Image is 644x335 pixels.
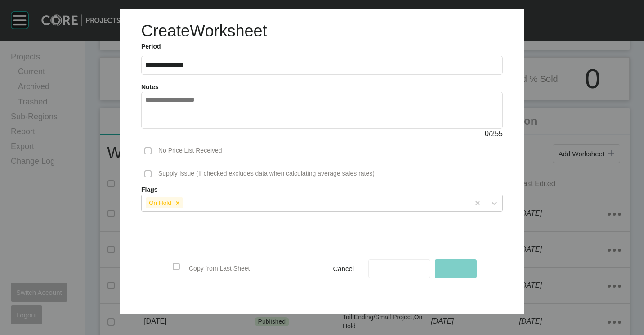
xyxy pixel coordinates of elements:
[141,42,503,51] label: Period
[141,83,159,91] label: Notes
[189,264,250,273] p: Copy from Last Sheet
[141,20,267,42] h1: Create Worksheet
[146,197,173,208] div: On Hold
[158,146,222,155] p: No Price List Received
[333,265,354,272] span: Cancel
[485,130,489,137] span: 0
[141,186,503,195] label: Flags
[158,169,375,178] p: Supply Issue (If checked excludes data when calculating average sales rates)
[141,129,503,139] div: / 255
[323,259,364,278] button: Cancel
